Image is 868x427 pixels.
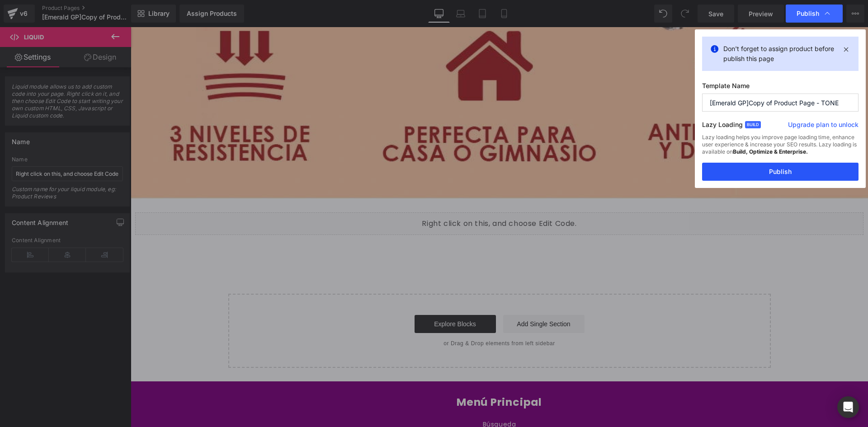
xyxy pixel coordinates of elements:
span: Build [745,121,761,128]
a: Búsqueda [352,392,386,405]
button: Publish [702,163,859,181]
label: Lazy Loading [702,119,743,134]
div: Lazy loading helps you improve page loading time, enhance user experience & increase your SEO res... [702,134,859,163]
div: Open Intercom Messenger [837,396,859,418]
a: Explore Blocks [284,288,365,306]
p: or Drag & Drop elements from left sidebar [112,313,626,319]
strong: Build, Optimize & Enterprise. [733,148,808,155]
p: Don't forget to assign product before publish this page [723,44,837,64]
a: Add Single Section [373,288,454,306]
label: Template Name [702,82,859,94]
a: Upgrade plan to unlock [788,120,859,133]
h2: Menú Principal [277,369,460,382]
span: Publish [797,9,819,18]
